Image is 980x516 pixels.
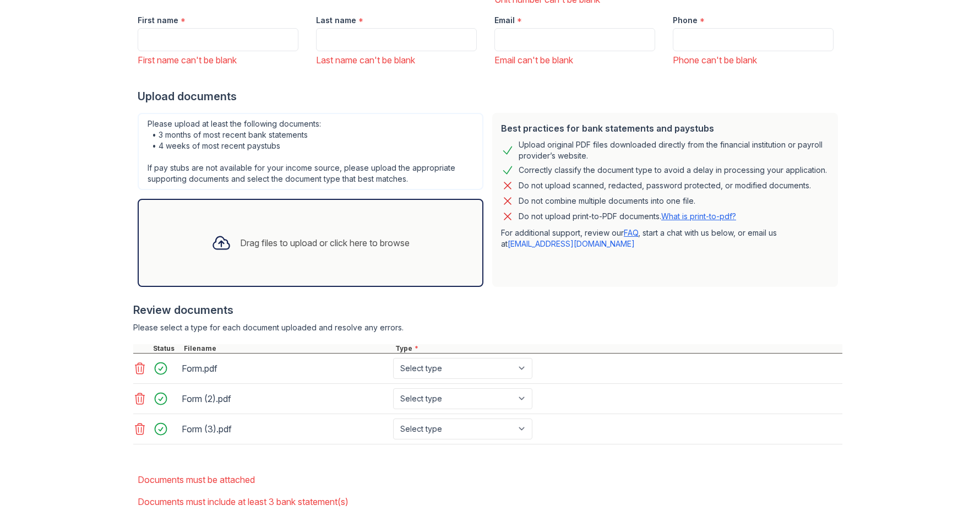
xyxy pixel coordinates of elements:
a: [EMAIL_ADDRESS][DOMAIN_NAME] [508,239,635,248]
div: Please select a type for each document uploaded and resolve any errors. [133,322,842,333]
div: First name can't be blank [138,53,298,67]
div: Status [151,344,182,353]
li: Documents must be attached [138,469,842,491]
div: Form (3).pdf [182,420,389,438]
a: FAQ [624,228,638,237]
div: Type [393,344,842,353]
label: Phone [673,15,698,26]
div: Filename [182,344,393,353]
div: Upload original PDF files downloaded directly from the financial institution or payroll provider’... [519,139,829,161]
div: Best practices for bank statements and paystubs [501,122,829,135]
div: Review documents [133,302,842,318]
div: Please upload at least the following documents: • 3 months of most recent bank statements • 4 wee... [138,113,483,190]
div: Do not combine multiple documents into one file. [519,194,695,208]
p: Do not upload print-to-PDF documents. [519,211,736,222]
div: Upload documents [138,89,842,104]
div: Phone can't be blank [673,53,834,67]
label: Email [494,15,515,26]
div: Form (2).pdf [182,390,389,408]
div: Form.pdf [182,360,389,377]
label: First name [138,15,178,26]
label: Last name [316,15,356,26]
div: Correctly classify the document type to avoid a delay in processing your application. [519,164,827,177]
div: Last name can't be blank [316,53,477,67]
div: Email can't be blank [494,53,655,67]
li: Documents must include at least 3 bank statement(s) [138,491,842,513]
p: For additional support, review our , start a chat with us below, or email us at [501,227,829,249]
a: What is print-to-pdf? [661,211,736,221]
div: Do not upload scanned, redacted, password protected, or modified documents. [519,179,811,192]
div: Drag files to upload or click here to browse [240,236,410,249]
